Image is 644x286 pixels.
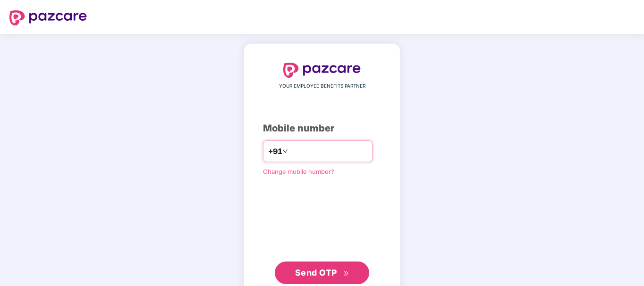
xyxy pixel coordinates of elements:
img: logo [9,10,87,25]
div: Mobile number [263,121,381,136]
span: double-right [343,270,349,277]
span: YOUR EMPLOYEE BENEFITS PARTNER [279,82,365,90]
span: down [282,148,288,154]
span: Send OTP [295,268,337,278]
span: +91 [268,146,282,157]
button: Send OTPdouble-right [275,261,369,284]
img: logo [283,63,361,78]
a: Change mobile number? [263,168,334,175]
